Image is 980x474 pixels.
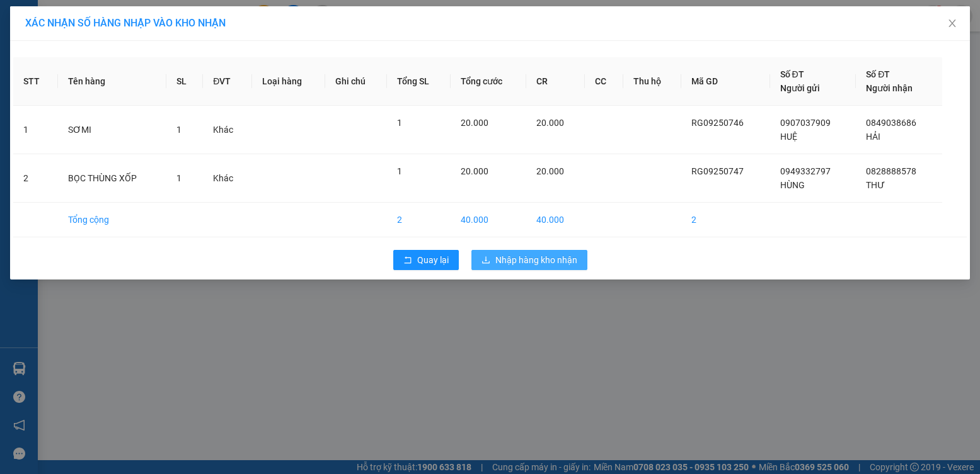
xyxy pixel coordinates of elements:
[393,250,459,270] button: rollbackQuay lại
[866,166,916,176] span: 0828888578
[403,256,412,266] span: rollback
[397,166,402,176] span: 1
[471,250,587,270] button: downloadNhập hàng kho nhận
[536,166,564,176] span: 20.000
[451,57,526,106] th: Tổng cước
[451,203,526,237] td: 40.000
[623,57,682,106] th: Thu hộ
[25,17,226,29] span: XÁC NHẬN SỐ HÀNG NHẬP VÀO KHO NHẬN
[681,203,770,237] td: 2
[691,118,744,128] span: RG09250746
[13,106,58,154] td: 1
[947,18,957,28] span: close
[13,154,58,203] td: 2
[387,203,451,237] td: 2
[866,118,916,128] span: 0849038686
[585,57,623,106] th: CC
[866,69,890,79] span: Số ĐT
[176,125,182,135] span: 1
[526,203,585,237] td: 40.000
[780,69,804,79] span: Số ĐT
[691,166,744,176] span: RG09250747
[203,106,252,154] td: Khác
[780,83,820,93] span: Người gửi
[203,57,252,106] th: ĐVT
[397,118,402,128] span: 1
[417,253,449,267] span: Quay lại
[461,166,488,176] span: 20.000
[866,180,885,190] span: THƯ
[866,132,880,142] span: HẢI
[13,57,58,106] th: STT
[387,57,451,106] th: Tổng SL
[780,118,831,128] span: 0907037909
[58,57,166,106] th: Tên hàng
[58,154,166,203] td: BỌC THÙNG XỐP
[780,132,797,142] span: HUỆ
[935,6,970,42] button: Close
[536,118,564,128] span: 20.000
[866,83,913,93] span: Người nhận
[681,57,770,106] th: Mã GD
[166,57,204,106] th: SL
[203,154,252,203] td: Khác
[495,253,577,267] span: Nhập hàng kho nhận
[481,256,490,266] span: download
[58,106,166,154] td: SƠMI
[526,57,585,106] th: CR
[461,118,488,128] span: 20.000
[325,57,387,106] th: Ghi chú
[58,203,166,237] td: Tổng cộng
[780,180,805,190] span: HÙNG
[176,173,182,183] span: 1
[780,166,831,176] span: 0949332797
[252,57,325,106] th: Loại hàng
